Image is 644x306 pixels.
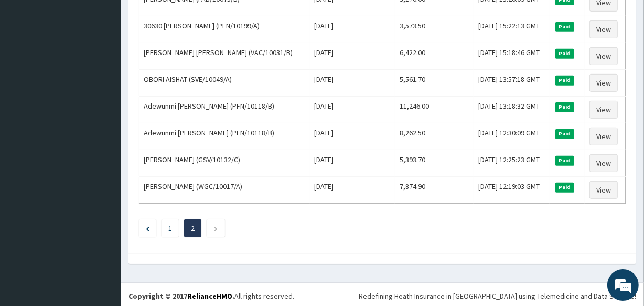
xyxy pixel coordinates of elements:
[555,76,574,85] span: Paid
[555,129,574,139] span: Paid
[146,224,149,233] a: Previous page
[474,70,550,97] td: [DATE] 13:57:18 GMT
[310,123,395,150] td: [DATE]
[139,70,310,97] td: OBORI AISHAT (SVE/10049/A)
[474,43,550,70] td: [DATE] 15:18:46 GMT
[395,97,474,123] td: 11,246.00
[589,128,618,145] a: View
[395,123,474,150] td: 8,262.50
[395,150,474,177] td: 5,393.70
[474,16,550,43] td: [DATE] 15:22:13 GMT
[310,43,395,70] td: [DATE]
[55,59,176,72] div: Chat with us now
[589,181,618,199] a: View
[168,224,172,233] a: Page 1
[139,16,310,43] td: 30630 [PERSON_NAME] (PFN/10199/A)
[310,97,395,123] td: [DATE]
[589,101,618,119] a: View
[555,183,574,192] span: Paid
[359,291,636,301] div: Redefining Heath Insurance in [GEOGRAPHIC_DATA] using Telemedicine and Data Science!
[589,74,618,92] a: View
[5,199,200,236] textarea: Type your message and hit 'Enter'
[139,150,310,177] td: [PERSON_NAME] (GSV/10132/C)
[395,70,474,97] td: 5,561.70
[589,20,618,38] a: View
[310,70,395,97] td: [DATE]
[191,224,195,233] a: Page 2 is your current page
[61,88,145,194] span: We're online!
[139,177,310,204] td: [PERSON_NAME] (WGC/10017/A)
[139,43,310,70] td: [PERSON_NAME] [PERSON_NAME] (VAC/10031/B)
[395,177,474,204] td: 7,874.90
[128,291,234,301] strong: Copyright © 2017 .
[310,150,395,177] td: [DATE]
[474,150,550,177] td: [DATE] 12:25:23 GMT
[395,43,474,70] td: 6,422.00
[555,49,574,58] span: Paid
[555,156,574,165] span: Paid
[589,47,618,65] a: View
[213,224,218,233] a: Next page
[474,97,550,123] td: [DATE] 13:18:32 GMT
[474,123,550,150] td: [DATE] 12:30:09 GMT
[555,22,574,31] span: Paid
[172,5,197,30] div: Minimize live chat window
[395,16,474,43] td: 3,573.50
[555,102,574,112] span: Paid
[187,291,232,301] a: RelianceHMO
[139,97,310,123] td: Adewunmi [PERSON_NAME] (PFN/10118/B)
[19,52,42,79] img: d_794563401_company_1708531726252_794563401
[310,177,395,204] td: [DATE]
[139,123,310,150] td: Adewunmi [PERSON_NAME] (PFN/10118/B)
[310,16,395,43] td: [DATE]
[474,177,550,204] td: [DATE] 12:19:03 GMT
[589,154,618,172] a: View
